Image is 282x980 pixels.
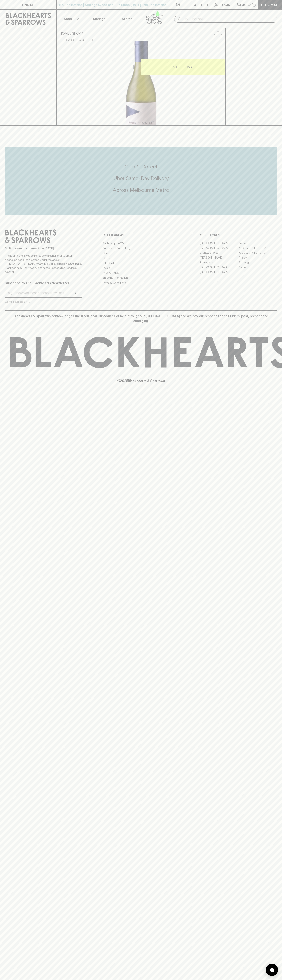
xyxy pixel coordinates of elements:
[63,291,80,295] p: SUBSCRIBE
[102,251,180,255] a: Careers
[194,2,209,7] p: Wishlist
[66,38,93,42] button: Add to wishlist
[102,270,180,275] a: Privacy Policy
[102,280,180,285] a: Terms & Conditions
[238,241,277,246] a: Braddon
[64,16,72,21] p: Shop
[22,2,34,7] p: FIND US
[261,2,279,7] p: Checkout
[62,289,82,297] button: SUBSCRIBE
[5,147,277,215] div: Call to action block
[8,290,62,296] input: e.g. jane@blackheartsandsparrows.com.au
[5,300,82,304] p: We will never spam you
[113,10,141,28] a: Stores
[200,241,238,246] a: [GEOGRAPHIC_DATA]
[102,261,180,265] a: Gift Cards
[122,16,132,21] p: Stores
[57,41,225,125] img: 37546.png
[212,29,224,40] button: Add to wishlist
[102,266,180,270] a: FAQ's
[5,280,82,285] p: Subscribe to The Blackhearts Newsletter
[72,32,81,35] a: SHOP
[253,4,255,6] p: 0
[200,233,277,238] p: OUR STORES
[184,16,274,22] input: Try "Pinot noir"
[173,65,194,69] p: ADD TO CART
[102,275,180,280] a: Shipping Information
[200,265,238,270] a: [GEOGRAPHIC_DATA]
[60,32,69,35] a: HOME
[44,262,81,265] strong: Liquor License #32064953
[238,250,277,255] a: [GEOGRAPHIC_DATA]
[141,59,225,75] button: ADD TO CART
[85,10,113,28] a: Tastings
[237,2,246,7] p: $0.00
[238,255,277,260] a: Fitzroy
[238,246,277,250] a: [GEOGRAPHIC_DATA]
[5,187,277,193] h5: Across Melbourne Metro
[220,2,230,7] p: Login
[5,163,277,170] h5: Click & Collect
[102,246,180,251] a: Business & Bulk Gifting
[102,256,180,261] a: Contact Us
[200,255,238,260] a: [PERSON_NAME]
[238,265,277,270] a: Prahran
[5,246,82,250] p: Sibling owned and run since [DATE]
[200,270,238,275] a: [GEOGRAPHIC_DATA]
[200,250,238,255] a: Brunswick West
[270,968,274,972] img: bubble-icon
[200,246,238,250] a: [GEOGRAPHIC_DATA]
[102,233,180,238] p: OTHER AREAS
[200,260,238,265] a: Fitzroy North
[5,254,82,274] p: It is against the law to sell or supply alcohol to, or to obtain alcohol on behalf of a person un...
[238,260,277,265] a: Geelong
[92,16,105,21] p: Tastings
[8,314,274,323] p: Blackhearts & Sparrows acknowledges the traditional Custodians of land throughout [GEOGRAPHIC_DAT...
[102,241,180,246] a: Bottle Drop FAQ's
[5,175,277,182] h5: Uber Same-Day Delivery
[57,10,85,28] button: Shop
